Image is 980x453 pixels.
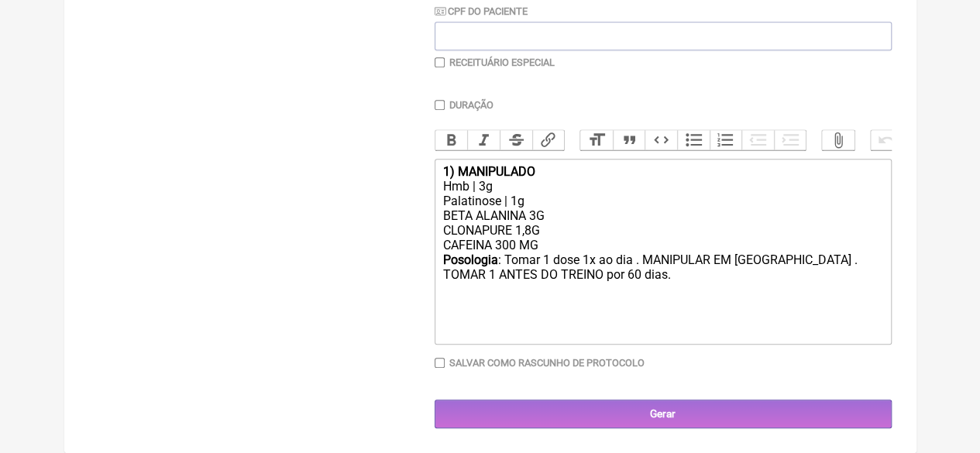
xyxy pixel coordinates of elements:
div: Palatinose | 1g [442,194,882,208]
button: Code [645,130,677,150]
button: Strikethrough [500,130,532,150]
button: Quote [613,130,645,150]
div: : Tomar 1 dose 1x ao dia . MANIPULAR EM [GEOGRAPHIC_DATA] . TOMAR 1 ANTES DO TREINO por 60 dias. [442,252,882,297]
div: Hmb | 3g [442,179,882,194]
button: Decrease Level [741,130,774,150]
button: Attach Files [822,130,854,150]
strong: Posologia [442,252,497,267]
button: Bullets [677,130,710,150]
input: Gerar [435,400,892,428]
label: Duração [449,99,493,111]
div: BETA ALANINA 3G CLONAPURE 1,8G CAFEINA 300 MG [442,208,882,252]
button: Heading [580,130,613,150]
button: Increase Level [774,130,806,150]
button: Bold [435,130,468,150]
label: CPF do Paciente [435,5,528,17]
button: Link [532,130,565,150]
button: Numbers [710,130,742,150]
button: Undo [871,130,903,150]
label: Salvar como rascunho de Protocolo [449,357,645,369]
strong: 1) MANIPULADO [442,164,535,179]
label: Receituário Especial [449,57,555,68]
button: Italic [467,130,500,150]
